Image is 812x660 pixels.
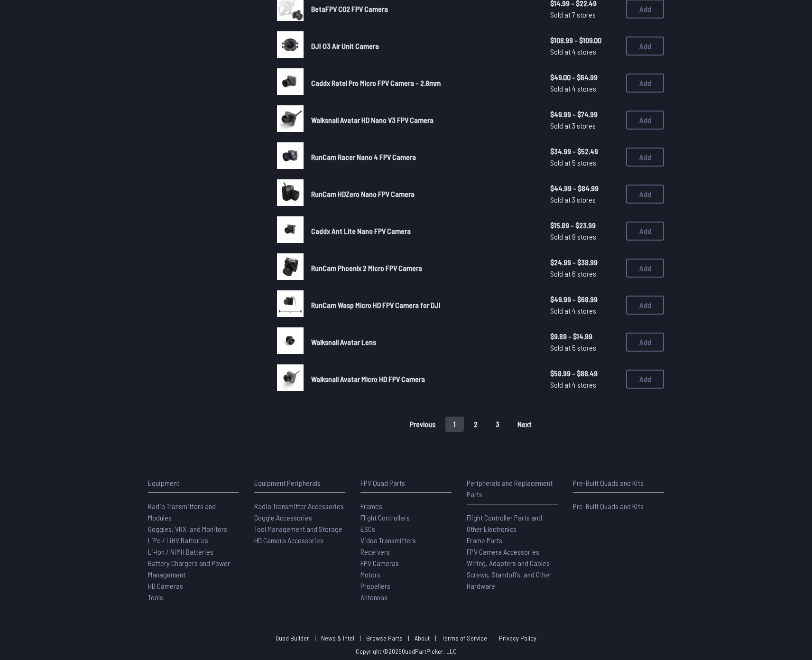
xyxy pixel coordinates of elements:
span: Sold at 5 stores [550,342,618,353]
span: $24.99 - $38.99 [550,257,618,268]
span: HD Camera Accessories [254,536,323,545]
a: RunCam Wasp Micro HD FPV Camera for DJI [311,299,535,311]
a: Battery Chargers and Power Management [148,558,239,580]
a: About [415,634,430,642]
a: Tool Management and Storage [254,523,345,535]
span: Antennas [360,593,388,602]
span: Tools [148,593,163,602]
span: Sold at 3 stores [550,194,618,205]
p: Equipment [148,477,239,489]
span: Propellers [360,581,390,590]
button: Add [626,370,664,389]
img: image [277,142,304,169]
span: $9.89 - $14.99 [550,331,618,342]
a: Walksnail Avatar Micro HD FPV Camera [311,373,535,385]
a: FPV Camera Accessories [467,546,558,558]
a: Goggles, VRX, and Monitors [148,523,239,535]
a: Caddx Ratel Pro Micro FPV Camera - 2.8mm [311,77,535,89]
span: Frame Parts [467,536,502,545]
a: FPV Cameras [360,558,452,569]
img: image [277,253,304,280]
a: DJI O3 Air Unit Camera [311,40,535,52]
span: BetaFPV C02 FPV Camera [311,4,388,13]
span: Sold at 4 stores [550,379,618,390]
span: Tool Management and Storage [254,524,342,533]
span: $34.99 - $52.49 [550,146,618,157]
span: FPV Cameras [360,558,399,567]
a: RunCam HDZero Nano FPV Camera [311,188,535,200]
span: Next [517,420,532,428]
img: image [277,179,304,206]
span: Pre-Built Quads and Kits [573,502,644,511]
span: DJI O3 Air Unit Camera [311,41,379,50]
span: Walksnail Avatar HD Nano V3 FPV Camera [311,115,434,124]
p: Peripherals and Replacement Parts [467,477,558,500]
span: Screws, Standoffs, and Other Hardware [467,570,552,590]
span: Battery Chargers and Power Management [148,558,230,579]
button: Add [626,296,664,315]
a: image [277,253,304,283]
p: Equipment Peripherals [254,477,345,489]
a: Goggle Accessories [254,512,345,523]
a: Walksnail Avatar HD Nano V3 FPV Camera [311,114,535,126]
a: RunCam Phoenix 2 Micro FPV Camera [311,262,535,274]
span: FPV Camera Accessories [467,547,539,556]
a: Flight Controllers [360,512,452,523]
span: $49.99 - $74.99 [550,109,618,120]
a: Wiring, Adapters and Cables [467,558,558,569]
span: Goggle Accessories [254,513,312,522]
span: $15.89 - $23.99 [550,220,618,231]
span: $108.99 - $109.00 [550,35,618,46]
button: Next [509,417,540,432]
span: Sold at 5 stores [550,157,618,168]
span: Sold at 4 stores [550,305,618,316]
button: Add [626,74,664,93]
span: Flight Controllers [360,513,410,522]
button: Add [626,185,664,204]
span: RunCam Wasp Micro HD FPV Camera for DJI [311,300,441,309]
span: Li-Ion / NiMH Batteries [148,547,213,556]
span: Flight Controller Parts and Other Electronics [467,513,542,533]
a: image [277,327,304,357]
img: image [277,31,304,58]
img: image [277,216,304,243]
a: image [277,68,304,98]
span: Sold at 4 stores [550,83,618,94]
span: Radio Transmitter Accessories [254,502,344,511]
span: RunCam Racer Nano 4 FPV Camera [311,152,416,161]
span: Walksnail Avatar Lens [311,337,376,346]
img: image [277,68,304,95]
span: Receivers [360,547,390,556]
a: Terms of Service [442,634,487,642]
a: Tools [148,592,239,603]
a: Privacy Policy [499,634,536,642]
span: Video Transmitters [360,536,416,545]
a: HD Cameras [148,580,239,592]
a: Browse Parts [366,634,403,642]
a: Flight Controller Parts and Other Electronics [467,512,558,535]
img: image [277,105,304,132]
a: LiPo / LiHV Batteries [148,535,239,546]
a: Receivers [360,546,452,558]
img: image [277,327,304,354]
span: Sold at 4 stores [550,46,618,57]
span: $58.99 - $88.49 [550,368,618,379]
a: Radio Transmitter Accessories [254,501,345,512]
button: Add [626,222,664,241]
a: News & Intel [321,634,354,642]
span: Caddx Ratel Pro Micro FPV Camera - 2.8mm [311,78,441,87]
button: Add [626,37,664,56]
p: Pre-Built Quads and Kits [573,477,664,489]
a: Pre-Built Quads and Kits [573,501,664,512]
a: Propellers [360,580,452,592]
span: Sold at 3 stores [550,120,618,131]
span: Motors [360,570,380,579]
a: Quad Builder [276,634,309,642]
span: Goggles, VRX, and Monitors [148,524,227,533]
span: Wiring, Adapters and Cables [467,558,550,567]
a: Caddx Ant Lite Nano FPV Camera [311,225,535,237]
a: image [277,290,304,320]
button: 3 [488,417,507,432]
span: Radio Transmitters and Modules [148,502,216,522]
button: 1 [445,417,464,432]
